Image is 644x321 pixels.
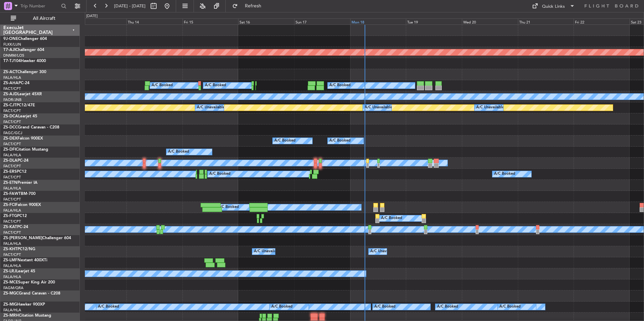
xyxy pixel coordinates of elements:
[370,247,398,257] div: A/C Unavailable
[3,159,17,163] span: ZS-DLA
[350,18,406,24] div: Mon 18
[3,269,16,273] span: ZS-LRJ
[3,208,21,213] a: FALA/HLA
[205,81,226,91] div: A/C Booked
[3,269,35,273] a: ZS-LRJLearjet 45
[374,302,395,312] div: A/C Booked
[3,81,30,85] a: ZS-AHAPC-24
[3,236,42,240] span: ZS-[PERSON_NAME]
[294,18,350,24] div: Sun 17
[3,114,37,118] a: ZS-DCALearjet 45
[70,18,126,24] div: Wed 13
[3,219,21,224] a: FACT/CPT
[3,203,15,207] span: ZS-FCI
[518,18,574,24] div: Thu 21
[182,18,238,24] div: Fri 15
[3,308,21,313] a: FALA/HLA
[3,186,21,191] a: FALA/HLA
[3,192,36,196] a: ZS-FAWTBM-700
[238,18,294,24] div: Sat 16
[126,18,182,24] div: Thu 14
[3,181,38,185] a: ZS-ETNPremier IA
[3,153,21,158] a: FALA/HLA
[3,75,21,80] a: FALA/HLA
[3,125,18,129] span: ZS-DCC
[3,241,21,246] a: FALA/HLA
[3,148,16,152] span: ZS-DFI
[3,92,17,96] span: ZS-AJD
[3,59,46,63] a: T7-TJ104Hawker 4000
[3,225,17,229] span: ZS-KAT
[329,81,351,91] div: A/C Booked
[3,170,26,174] a: ZS-ERSPC12
[3,53,24,58] a: DNMM/LOS
[3,70,46,74] a: ZS-ACTChallenger 300
[3,97,21,102] a: FAOR/JNB
[3,258,47,262] a: ZS-LMFNextant 400XTi
[3,114,18,118] span: ZS-DCA
[3,236,71,240] a: ZS-[PERSON_NAME]Challenger 604
[574,18,630,24] div: Fri 22
[3,291,19,296] span: ZS-MGC
[3,59,21,63] span: T7-TJ104
[3,37,18,41] span: 9J-ONE
[3,214,17,218] span: ZS-FTG
[3,130,22,136] a: FAGC/GCJ
[437,302,458,312] div: A/C Booked
[3,70,17,74] span: ZS-ACT
[3,303,17,307] span: ZS-MIG
[3,258,17,262] span: ZS-LMF
[20,1,59,11] input: Trip Number
[3,125,59,129] a: ZS-DCCGrand Caravan - C208
[3,108,21,113] a: FACT/CPT
[3,81,18,85] span: ZS-AHA
[3,48,44,52] a: T7-AJIChallenger 604
[3,170,17,174] span: ZS-ERS
[3,148,48,152] a: ZS-DFICitation Mustang
[476,103,504,113] div: A/C Unavailable
[86,13,98,19] div: [DATE]
[3,181,17,185] span: ZS-ETN
[3,197,21,202] a: FACT/CPT
[3,314,51,318] a: ZS-MRHCitation Mustang
[3,225,28,229] a: ZS-KATPC-24
[3,280,18,284] span: ZS-MCE
[3,214,27,218] a: ZS-FTGPC12
[3,86,21,91] a: FACT/CPT
[3,119,21,124] a: FACT/CPT
[3,247,35,251] a: ZS-KHTPC12/NG
[529,1,578,11] button: Quick Links
[406,18,462,24] div: Tue 19
[494,169,515,179] div: A/C Booked
[17,16,71,21] span: All Aircraft
[3,203,41,207] a: ZS-FCIFalcon 900EX
[3,230,21,235] a: FACT/CPT
[274,136,296,146] div: A/C Booked
[168,147,189,157] div: A/C Booked
[98,302,119,312] div: A/C Booked
[3,263,21,268] a: FALA/HLA
[3,285,23,290] a: FAGM/QRA
[3,280,55,284] a: ZS-MCESuper King Air 200
[365,103,392,113] div: A/C Unavailable
[197,103,225,113] div: A/C Unavailable
[3,48,15,52] span: T7-AJI
[3,159,29,163] a: ZS-DLAPC-24
[114,3,146,9] span: [DATE] - [DATE]
[3,142,21,147] a: FACT/CPT
[229,1,269,11] button: Refresh
[271,302,292,312] div: A/C Booked
[3,137,43,141] a: ZS-DEXFalcon 900EX
[7,13,73,24] button: All Aircraft
[3,164,21,169] a: FACT/CPT
[3,192,18,196] span: ZS-FAW
[329,136,351,146] div: A/C Booked
[3,137,17,141] span: ZS-DEX
[152,81,173,91] div: A/C Booked
[218,202,239,212] div: A/C Booked
[3,303,45,307] a: ZS-MIGHawker 900XP
[3,274,21,279] a: FALA/HLA
[381,213,402,223] div: A/C Booked
[3,252,21,257] a: FACT/CPT
[3,291,60,296] a: ZS-MGCGrand Caravan - C208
